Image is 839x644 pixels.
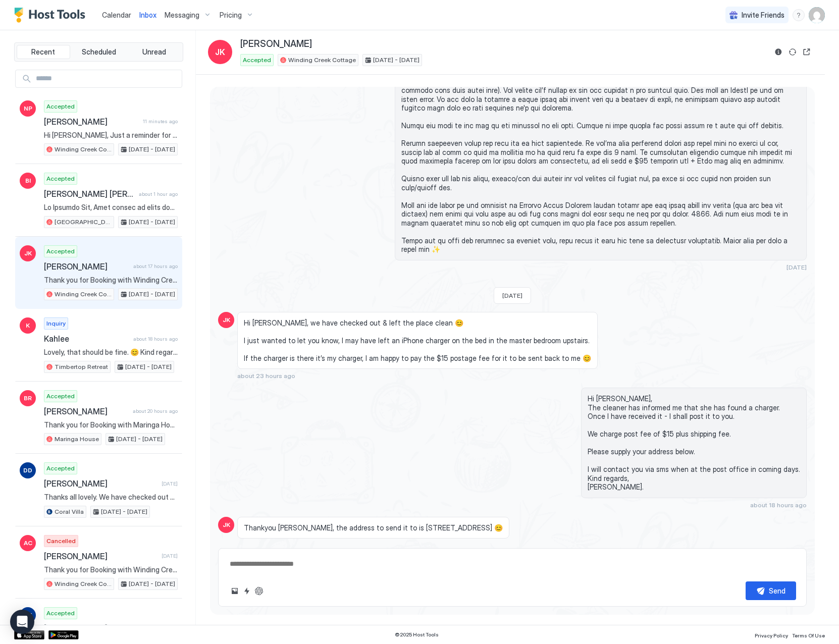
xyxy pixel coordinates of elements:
span: about 23 hours ago [237,372,295,380]
span: Invite Friends [742,11,784,20]
div: menu [793,9,805,21]
a: Google Play Store [48,630,79,639]
span: Hi [PERSON_NAME], we have checked out & left the place clean 😊 I just wanted to let you know, I m... [244,318,591,363]
div: Send [769,585,785,596]
span: [PERSON_NAME] [44,261,129,272]
button: Send [746,581,796,600]
span: about 1 hour ago [139,191,178,197]
span: [DATE] - [DATE] [101,507,147,516]
span: Scheduled [82,47,116,57]
span: Accepted [243,56,271,65]
a: App Store [14,630,44,639]
span: Thank you for Booking with Winding Creek Cottage! Please take a look at the bedroom/bed step up o... [44,565,178,574]
span: Thank you for Booking with Winding Creek Cottage! Please take a look at the bedroom/bed step up o... [44,276,178,285]
span: [PERSON_NAME] [44,406,129,416]
a: Inbox [139,10,156,20]
span: [DATE] [786,263,807,271]
span: Pricing [220,11,242,20]
span: about 17 hours ago [133,263,178,270]
span: Cancelled [46,536,76,546]
span: [PERSON_NAME] [44,551,158,561]
a: Calendar [102,10,131,20]
span: Accepted [46,102,75,111]
span: 11 minutes ago [143,118,178,125]
span: [DATE] - [DATE] [129,290,175,299]
span: Thank you for Booking with Maringa House! Please take a look at the bedroom/bed step up options a... [44,420,178,430]
span: Accepted [46,609,75,618]
span: Lo Ipsumdo Sit, Amet consec ad elits doei tem inci utl etdo magn aliquaenima minim veni quis. Nos... [44,203,178,212]
span: Calendar [102,11,131,19]
span: JK [215,46,225,58]
span: AC [24,539,32,548]
span: [DATE] - [DATE] [116,435,163,444]
span: JK [24,249,32,258]
span: BI [25,176,31,185]
span: Winding Creek Cottage [55,579,112,588]
span: DD [23,466,32,475]
span: Terms Of Use [792,632,825,638]
span: Inbox [139,11,156,19]
span: [DATE] - [DATE] [129,218,175,227]
span: Lo Ipsumd, S amet con adip eli s doeiusmod temp! I utla etdolo ma aliqu enim ad minim ven quisnos... [401,60,800,254]
span: Lovely, that should be fine. 😊 Kind regards, [PERSON_NAME]. [44,348,178,357]
span: Recent [31,47,55,57]
button: Reservation information [772,46,784,58]
span: Hi [PERSON_NAME], Just a reminder for your upcoming stay at [GEOGRAPHIC_DATA]. I hope you are loo... [44,131,178,140]
span: about 18 hours ago [750,501,807,509]
span: [DATE] - [DATE] [129,145,175,154]
button: Unread [127,45,181,59]
span: [DATE] - [DATE] [129,579,175,588]
div: User profile [809,7,825,23]
span: [DATE] [162,480,178,487]
span: Winding Creek Cottage [55,145,112,154]
span: [GEOGRAPHIC_DATA] [55,218,112,227]
span: Privacy Policy [755,632,788,638]
span: [PERSON_NAME] [PERSON_NAME] [44,189,135,199]
span: Kahlee [44,334,129,344]
button: Open reservation [801,46,813,58]
span: Accepted [46,174,75,183]
a: Privacy Policy [755,629,788,640]
button: Quick reply [241,585,253,597]
span: Thanks all lovely. We have checked out 😊 [44,493,178,502]
span: Inquiry [46,319,66,328]
a: Host Tools Logo [14,8,90,23]
span: Maringa House [55,435,99,444]
span: JK [223,315,230,325]
button: ChatGPT Auto Reply [253,585,265,597]
span: [DATE] [162,553,178,559]
button: Recent [17,45,70,59]
input: Input Field [32,70,182,87]
span: Messaging [165,11,199,20]
div: tab-group [14,42,183,62]
span: BR [24,394,32,403]
span: [PERSON_NAME] [44,117,139,127]
span: Hi [PERSON_NAME], The cleaner has informed me that she has found a charger. Once I have received ... [588,394,800,492]
span: about 20 hours ago [133,408,178,414]
span: [DATE] - [DATE] [125,362,172,371]
span: Winding Creek Cottage [288,56,356,65]
span: Winding Creek Cottage [55,290,112,299]
button: Upload image [229,585,241,597]
span: NP [24,104,32,113]
span: Timbertop Retreat [55,362,108,371]
button: Sync reservation [786,46,799,58]
div: Open Intercom Messenger [10,610,34,634]
span: JK [223,520,230,529]
span: © 2025 Host Tools [395,631,439,638]
span: [PERSON_NAME] [44,623,158,633]
span: [DATE] [502,292,522,299]
span: about 18 hours ago [133,336,178,342]
span: [PERSON_NAME] [44,478,158,489]
span: Accepted [46,392,75,401]
a: Terms Of Use [792,629,825,640]
span: Thankyou [PERSON_NAME], the address to send it to is [STREET_ADDRESS] 😊 [244,523,503,532]
span: K [26,321,30,330]
span: Coral Villa [55,507,84,516]
button: Scheduled [72,45,126,59]
span: Accepted [46,464,75,473]
span: Accepted [46,247,75,256]
span: [PERSON_NAME] [240,38,312,50]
